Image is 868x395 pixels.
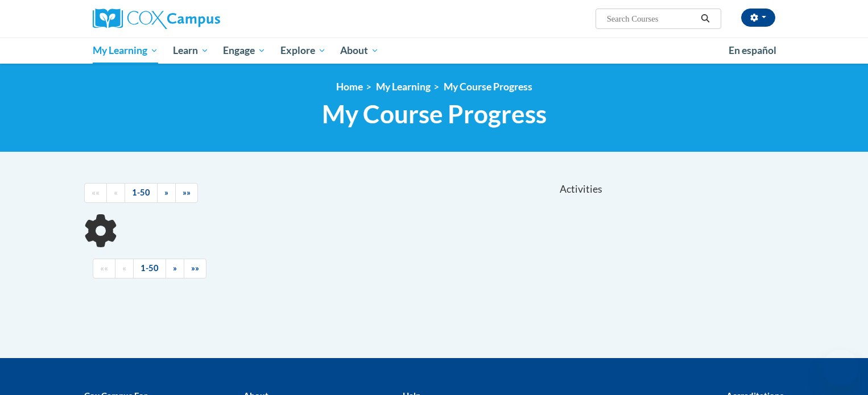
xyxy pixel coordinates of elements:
span: En español [729,44,776,56]
iframe: Button to launch messaging window [822,350,859,386]
span: My Course Progress [322,99,547,129]
span: » [164,188,168,197]
span: » [173,263,177,273]
a: Cox Campus [93,9,309,29]
a: Begining [93,259,115,278]
a: En español [721,39,784,63]
a: My Learning [85,38,166,64]
button: Search [697,12,714,26]
span: « [114,188,118,197]
a: End [175,183,198,203]
span: Learn [173,44,209,57]
a: Explore [273,38,333,64]
img: Cox Campus [93,9,220,29]
button: Account Settings [741,9,775,27]
div: Main menu [76,38,792,64]
a: My Learning [376,81,431,93]
span: »» [183,188,191,197]
a: End [184,259,206,278]
a: 1-50 [133,259,166,278]
span: Engage [223,44,266,57]
span: «« [100,263,108,273]
a: Previous [115,259,134,278]
input: Search Courses [606,12,697,26]
a: My Course Progress [444,81,532,93]
span: « [122,263,126,273]
span: »» [191,263,199,273]
a: Learn [166,38,216,64]
a: Engage [216,38,273,64]
span: Explore [280,44,326,57]
span: About [340,44,379,57]
a: Previous [106,183,125,203]
a: Begining [84,183,107,203]
span: My Learning [93,44,158,57]
span: Activities [560,183,602,196]
a: Home [336,81,363,93]
a: Next [157,183,176,203]
a: Next [166,259,184,278]
a: 1-50 [125,183,158,203]
span: «« [92,188,100,197]
a: About [333,38,387,64]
